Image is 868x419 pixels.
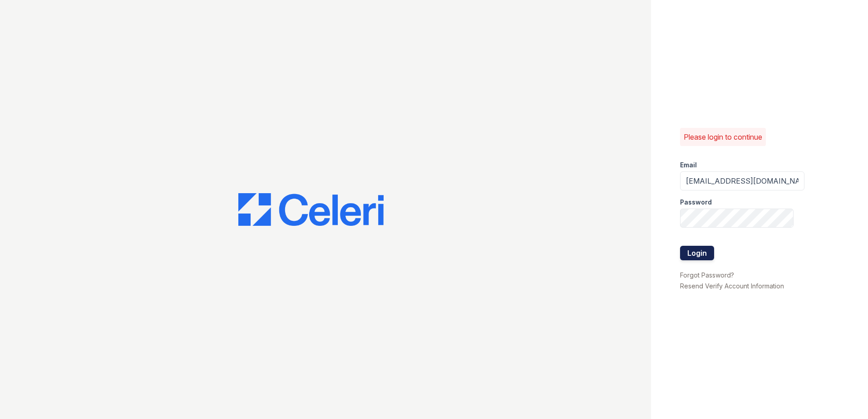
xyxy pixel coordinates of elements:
[680,198,712,207] label: Password
[680,246,714,260] button: Login
[680,282,784,290] a: Resend Verify Account Information
[684,132,762,142] p: Please login to continue
[238,193,384,226] img: CE_Logo_Blue-a8612792a0a2168367f1c8372b55b34899dd931a85d93a1a3d3e32e68fde9ad4.png
[680,271,734,279] a: Forgot Password?
[680,161,697,170] label: Email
